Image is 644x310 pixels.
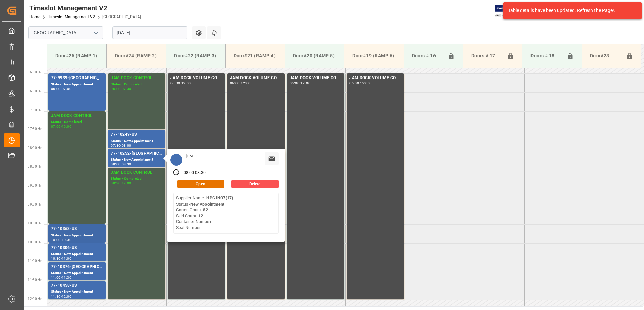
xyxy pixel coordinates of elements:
div: 10:30 [62,238,71,241]
div: Status - New Appointment [51,251,103,257]
span: 08:30 Hr [28,165,41,168]
button: Open [177,180,224,188]
div: 10:00 [51,238,61,241]
span: 09:30 Hr [28,203,41,206]
img: Exertis%20JAM%20-%20Email%20Logo.jpg_1722504956.jpg [495,5,518,17]
span: 07:30 Hr [28,127,41,131]
div: 08:30 [111,182,121,185]
div: JAM DOCK CONTROL [51,113,103,119]
input: Type to search/select [28,26,103,39]
div: Door#24 (RAMP 2) [112,50,160,62]
div: 77-10252-[GEOGRAPHIC_DATA] [111,150,163,157]
div: - [61,257,62,260]
div: JAM DOCK CONTROL [111,75,163,82]
div: - [61,295,62,298]
div: 07:30 [122,87,131,90]
div: - [61,276,62,279]
div: 12:00 [122,182,131,185]
span: 07:00 Hr [28,108,41,112]
span: 10:30 Hr [28,240,41,244]
div: 12:00 [62,295,71,298]
div: - [120,182,121,185]
div: 11:30 [62,276,71,279]
div: Door#20 (RAMP 5) [290,50,339,62]
span: 11:00 Hr [28,259,41,263]
div: 11:00 [62,257,71,260]
div: - [180,82,181,85]
div: JAM DOCK VOLUME CONTROL [170,75,222,82]
div: Door#21 (RAMP 4) [231,50,279,62]
b: 82 [203,208,208,212]
div: JAM DOCK VOLUME CONTROL [230,75,282,82]
div: - [299,82,300,85]
div: JAM DOCK VOLUME CONTROL [349,75,401,82]
div: Status - New Appointment [111,157,163,163]
span: 06:00 Hr [28,70,41,74]
div: 12:00 [181,82,191,85]
div: 10:00 [62,125,71,128]
div: 10:30 [51,257,61,260]
div: 06:00 [111,87,121,90]
div: - [61,87,62,90]
div: JAM DOCK CONTROL [111,169,163,176]
div: - [120,144,121,147]
button: open menu [91,28,101,38]
a: Timeslot Management V2 [48,14,95,19]
div: 07:30 [111,144,121,147]
div: [DATE] [184,154,199,158]
div: 12:00 [300,82,310,85]
b: New Appointment [190,202,225,207]
div: - [240,82,241,85]
div: 07:00 [62,87,71,90]
button: Delete [231,180,279,188]
b: HPC INO7(17) [206,196,233,200]
div: Status - New Appointment [51,289,103,295]
div: Door#23 [587,50,623,62]
div: 06:00 [170,82,180,85]
input: DD.MM.YYYY [112,26,187,39]
div: 06:00 [349,82,359,85]
div: - [194,170,195,176]
div: Door#25 (RAMP 1) [53,50,101,62]
div: 77-10376-[GEOGRAPHIC_DATA] [51,263,103,270]
span: 12:00 Hr [28,297,41,301]
b: 12 [198,214,203,218]
span: 09:00 Hr [28,184,41,187]
div: - [120,87,121,90]
div: JAM DOCK VOLUME CONTROL [290,75,342,82]
div: Doors # 16 [409,50,445,62]
div: 08:30 [195,170,206,176]
div: Supplier Name - Status - Carton Count - Skid Count - Container Number - Seal Number - [176,195,233,231]
div: 07:00 [51,125,61,128]
div: Status - Completed [51,119,103,125]
div: - [61,238,62,241]
div: Status - New Appointment [51,232,103,238]
div: Door#19 (RAMP 6) [350,50,398,62]
div: 77-10306-US [51,245,103,251]
div: 08:00 [111,163,121,166]
div: 08:00 [122,144,131,147]
div: 06:00 [230,82,240,85]
div: Status - Completed [111,176,163,182]
div: Status - New Appointment [51,270,103,276]
div: 12:00 [241,82,251,85]
div: 77-9939-[GEOGRAPHIC_DATA] [51,75,103,82]
div: 11:30 [51,295,61,298]
div: Door#22 (RAMP 3) [171,50,220,62]
span: 11:30 Hr [28,278,41,282]
div: 08:00 [184,170,194,176]
div: Doors # 17 [469,50,504,62]
span: 06:30 Hr [28,89,41,93]
div: Status - New Appointment [111,138,163,144]
div: Timeslot Management V2 [29,3,141,13]
div: 08:30 [122,163,131,166]
div: Status - Completed [111,82,163,87]
div: 06:00 [51,87,61,90]
div: Doors # 18 [528,50,563,62]
div: - [120,163,121,166]
div: 11:00 [51,276,61,279]
div: 77-10458-US [51,282,103,289]
div: 77-10249-US [111,131,163,138]
div: 06:00 [290,82,299,85]
span: 10:00 Hr [28,221,41,225]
